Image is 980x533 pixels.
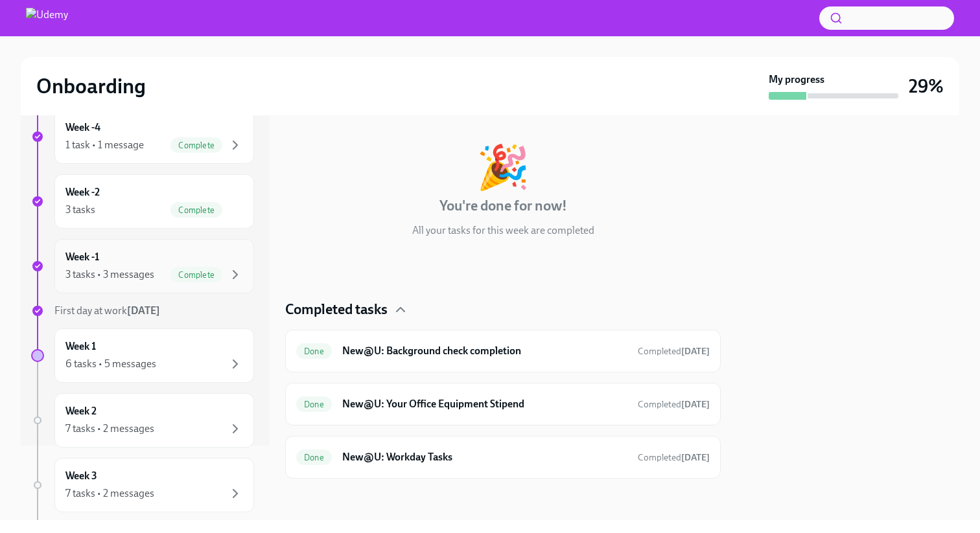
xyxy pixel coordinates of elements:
[65,203,95,217] div: 3 tasks
[681,399,710,410] strong: [DATE]
[31,304,254,318] a: First day at work[DATE]
[31,393,254,448] a: Week 27 tasks • 2 messages
[65,469,97,483] h6: Week 3
[65,339,96,354] h6: Week 1
[54,304,160,317] span: First day at work
[342,344,627,358] h6: New@U: Background check completion
[476,146,530,188] div: 🎉
[65,138,144,152] div: 1 task • 1 message
[65,120,100,135] h6: Week -4
[31,458,254,512] a: Week 37 tasks • 2 messages
[342,450,627,464] h6: New@U: Workday Tasks
[65,422,154,436] div: 7 tasks • 2 messages
[170,270,222,280] span: Complete
[638,398,710,411] span: October 6th, 2025 20:44
[296,453,332,462] span: Done
[638,345,710,357] span: September 23rd, 2025 20:37
[65,404,97,418] h6: Week 2
[638,452,710,463] span: Completed
[439,196,567,216] h4: You're done for now!
[769,73,824,87] strong: My progress
[36,73,146,99] h2: Onboarding
[170,141,222,150] span: Complete
[65,250,99,264] h6: Week -1
[65,267,154,282] div: 3 tasks • 3 messages
[65,185,100,199] h6: Week -2
[31,328,254,383] a: Week 16 tasks • 5 messages
[127,304,160,317] strong: [DATE]
[285,300,388,319] h4: Completed tasks
[296,341,710,361] a: DoneNew@U: Background check completionCompleted[DATE]
[342,397,627,411] h6: New@U: Your Office Equipment Stipend
[909,74,944,98] h3: 29%
[170,205,222,215] span: Complete
[638,346,710,357] span: Completed
[296,400,332,409] span: Done
[31,174,254,229] a: Week -23 tasksComplete
[296,394,710,414] a: DoneNew@U: Your Office Equipment StipendCompleted[DATE]
[65,486,154,501] div: 7 tasks • 2 messages
[412,223,594,238] p: All your tasks for this week are completed
[31,239,254,293] a: Week -13 tasks • 3 messagesComplete
[681,452,710,463] strong: [DATE]
[31,109,254,164] a: Week -41 task • 1 messageComplete
[296,447,710,468] a: DoneNew@U: Workday TasksCompleted[DATE]
[638,451,710,464] span: September 24th, 2025 21:04
[285,300,721,319] div: Completed tasks
[65,357,156,371] div: 6 tasks • 5 messages
[681,346,710,357] strong: [DATE]
[296,346,332,356] span: Done
[26,8,68,28] img: Udemy
[638,399,710,410] span: Completed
